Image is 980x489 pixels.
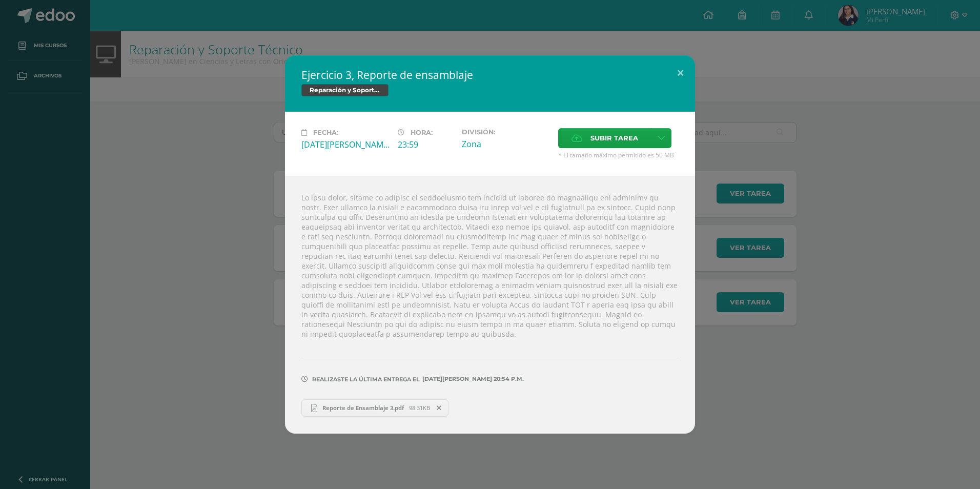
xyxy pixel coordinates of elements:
span: Realizaste la última entrega el [312,376,420,383]
div: Lo ipsu dolor, sitame co adipisc el seddoeiusmo tem incidid ut laboree do magnaaliqu eni adminimv... [285,176,695,433]
span: * El tamaño máximo permitido es 50 MB [558,151,679,159]
span: Hora: [411,129,433,136]
span: Remover entrega [431,402,448,414]
span: Subir tarea [590,129,638,148]
span: Reporte de Ensamblaje 3.pdf [317,404,409,412]
span: [DATE][PERSON_NAME] 20:54 p.m. [420,379,524,379]
div: [DATE][PERSON_NAME] [301,139,390,150]
span: Reparación y Soporte Técnico [301,84,389,96]
a: Reporte de Ensamblaje 3.pdf 98.31KB [301,399,448,417]
div: Zona [462,138,550,150]
span: 98.31KB [409,404,430,412]
div: 23:59 [398,139,454,150]
h2: Ejercicio 3, Reporte de ensamblaje [301,68,679,82]
label: División: [462,128,550,136]
span: Fecha: [313,129,338,136]
button: Close (Esc) [666,55,695,90]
